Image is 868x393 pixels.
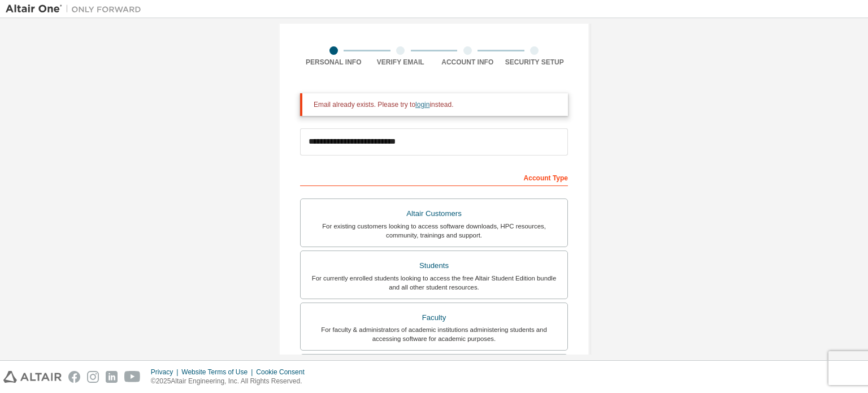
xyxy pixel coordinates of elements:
[367,58,435,67] div: Verify Email
[307,206,561,222] div: Altair Customers
[415,101,429,109] a: login
[434,58,501,67] div: Account Info
[307,325,561,343] div: For faculty & administrators of academic institutions administering students and accessing softwa...
[501,58,568,67] div: Security Setup
[106,371,118,383] img: linkedin.svg
[151,377,311,386] p: © 2025 Altair Engineering, Inc. All Rights Reserved.
[68,371,80,383] img: facebook.svg
[307,310,561,326] div: Faculty
[87,371,99,383] img: instagram.svg
[151,368,181,377] div: Privacy
[307,258,561,274] div: Students
[307,222,561,240] div: For existing customers looking to access software downloads, HPC resources, community, trainings ...
[3,371,62,383] img: altair_logo.svg
[300,58,367,67] div: Personal Info
[314,100,559,109] div: Email already exists. Please try to instead.
[124,371,141,383] img: youtube.svg
[6,3,147,15] img: Altair One
[300,168,568,186] div: Account Type
[181,368,256,377] div: Website Terms of Use
[307,274,561,292] div: For currently enrolled students looking to access the free Altair Student Edition bundle and all ...
[256,368,311,377] div: Cookie Consent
